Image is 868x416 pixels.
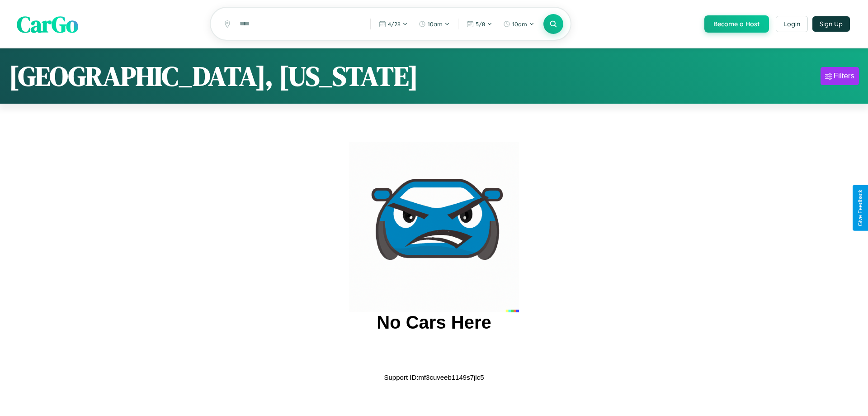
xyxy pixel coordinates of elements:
span: 10am [428,20,443,28]
p: Support ID: mf3cuveeb1149s7jlc5 [384,371,484,383]
button: 10am [499,17,539,31]
button: Become a Host [704,15,769,33]
button: Login [776,16,808,32]
button: 5/8 [462,17,497,31]
span: 5 / 8 [476,20,485,28]
button: 4/28 [374,17,412,31]
img: car [349,142,519,312]
div: Give Feedback [857,190,863,226]
span: 4 / 28 [388,20,401,28]
button: Filters [821,67,859,85]
div: Filters [834,72,854,81]
span: 10am [512,20,527,28]
span: CarGo [17,8,78,39]
h1: [GEOGRAPHIC_DATA], [US_STATE] [9,57,418,95]
button: Sign Up [812,16,850,32]
h2: No Cars Here [377,312,491,333]
button: 10am [414,17,454,31]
